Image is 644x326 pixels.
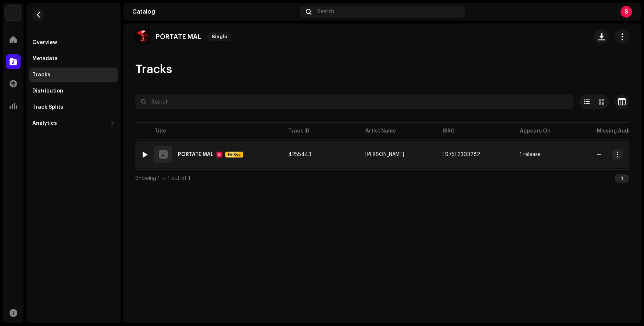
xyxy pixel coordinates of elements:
span: Single [207,32,232,41]
div: Tracks [32,72,50,78]
re-m-nav-item: Overview [29,35,118,50]
span: Hi-Res [226,152,243,157]
span: Search [317,9,334,15]
div: 1 release [520,152,541,157]
div: 1 [615,174,629,183]
p: PÓRTATE MAL [156,33,201,41]
span: 1 release [520,152,585,157]
div: S [620,6,632,18]
input: Search [135,94,573,109]
span: Showing 1 — 1 out of 1 [135,176,190,181]
re-m-nav-dropdown: Analytics [29,116,118,131]
div: Analytics [32,120,57,126]
re-m-nav-item: Tracks [29,68,118,82]
div: [PERSON_NAME] [365,152,404,157]
div: PÓRTATE MAL [178,152,214,157]
div: Track Splits [32,104,63,110]
img: 297a105e-aa6c-4183-9ff4-27133c00f2e2 [6,6,21,21]
div: Distribution [32,88,63,94]
div: Metadata [32,56,58,62]
div: E [217,152,222,157]
div: Catalog [132,9,297,15]
span: Bástian [365,152,431,157]
span: Tracks [135,62,172,77]
div: ES75E2303282 [443,152,480,157]
re-m-nav-item: Metadata [29,51,118,66]
re-m-nav-item: Track Splits [29,100,118,115]
img: 61a581fb-b550-4fad-8ea1-1b7d7a1bde62 [135,29,150,44]
div: Overview [32,40,57,46]
re-m-nav-item: Distribution [29,84,118,98]
span: 4255443 [288,152,311,157]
